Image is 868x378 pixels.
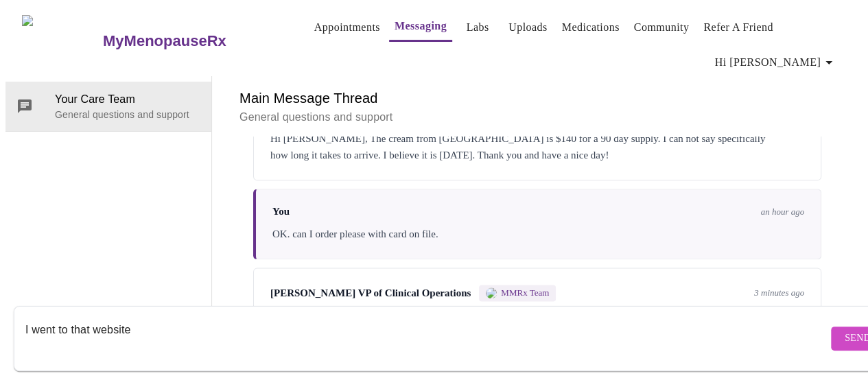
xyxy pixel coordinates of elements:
div: Hi [PERSON_NAME], The cream from [GEOGRAPHIC_DATA] is $140 for a 90 day supply. I can not say spe... [270,130,804,163]
img: MyMenopauseRx Logo [22,15,101,67]
button: Community [629,14,695,41]
span: MMRx Team [501,287,549,298]
h3: MyMenopauseRx [103,32,226,50]
button: Uploads [503,14,553,41]
div: OK. can I order please with card on file. [272,226,804,242]
span: [PERSON_NAME] VP of Clinical Operations [270,287,471,299]
a: Messaging [395,16,447,36]
span: Hi [PERSON_NAME] [715,53,837,72]
button: Labs [456,14,500,41]
a: Community [634,18,690,37]
button: Messaging [389,12,452,42]
span: 3 minutes ago [754,287,804,298]
p: General questions and support [55,108,200,121]
h6: Main Message Thread [239,87,835,109]
p: General questions and support [239,109,835,126]
div: Your Care TeamGeneral questions and support [5,82,211,131]
a: Appointments [314,18,380,37]
button: Refer a Friend [698,14,779,41]
span: an hour ago [760,206,804,217]
a: Uploads [508,18,548,37]
button: Hi [PERSON_NAME] [709,49,843,76]
a: Medications [562,18,620,37]
span: Your Care Team [55,91,200,108]
textarea: Send a message about your appointment [25,316,828,360]
a: MyMenopauseRx [101,17,281,65]
img: MMRX [486,287,497,298]
span: You [272,206,290,217]
button: Appointments [309,14,386,41]
a: Labs [467,18,489,37]
a: Refer a Friend [703,18,773,37]
button: Medications [556,14,625,41]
